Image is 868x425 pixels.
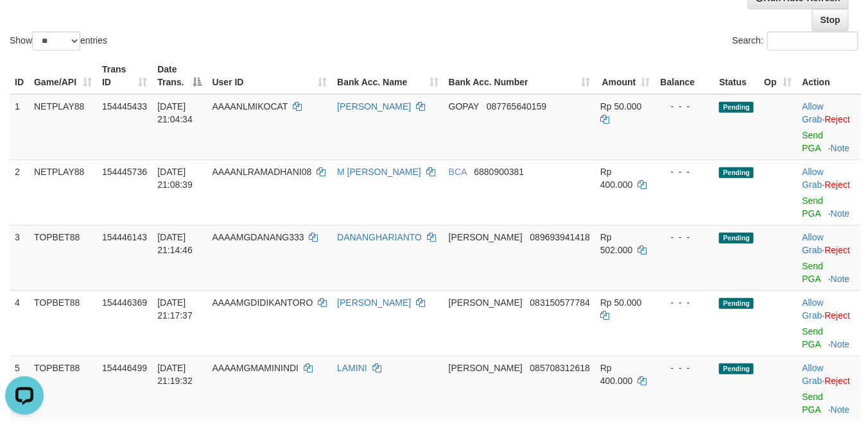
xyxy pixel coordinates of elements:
span: AAAAMGMAMININDI [213,363,299,373]
span: Rp 50.000 [600,297,642,308]
span: 154445433 [102,101,147,112]
div: - - - [661,362,709,374]
span: Copy 083150577784 to clipboard [530,297,590,308]
a: Send PGA [803,196,824,219]
th: User ID: activate to sort column ascending [207,58,333,94]
div: - - - [661,100,709,113]
a: Allow Grab [803,363,824,386]
a: Note [831,274,850,284]
td: TOPBET88 [29,356,97,421]
a: DANANGHARIANTO [337,232,422,242]
a: M [PERSON_NAME] [337,167,421,177]
a: Reject [825,114,851,124]
span: 154446499 [102,363,147,373]
a: Stop [812,9,849,31]
span: [DATE] 21:17:37 [157,297,193,321]
a: [PERSON_NAME] [337,101,411,112]
a: Allow Grab [803,232,824,255]
th: Amount: activate to sort column ascending [595,58,655,94]
a: Note [831,404,850,415]
th: ID [10,58,29,94]
td: · [797,160,861,225]
td: · [797,225,861,290]
td: · [797,356,861,421]
span: Copy 089693941418 to clipboard [530,232,590,242]
span: 154446143 [102,232,147,242]
span: Rp 400.000 [600,363,633,386]
a: Send PGA [803,261,824,284]
th: Balance [655,58,715,94]
td: 5 [10,356,29,421]
th: Date Trans.: activate to sort column descending [152,58,207,94]
td: TOPBET88 [29,290,97,356]
td: 2 [10,160,29,225]
span: 154445736 [102,167,147,177]
span: [PERSON_NAME] [449,363,523,373]
span: Pending [719,363,754,374]
th: Bank Acc. Name: activate to sort column ascending [332,58,444,94]
span: · [803,363,825,386]
span: AAAAMGDIDIKANTORO [213,297,313,308]
a: Allow Grab [803,167,824,190]
span: Pending [719,102,754,113]
input: Search: [767,31,858,51]
span: [DATE] 21:04:34 [157,101,193,124]
td: 1 [10,94,29,160]
span: 154446369 [102,297,147,308]
span: Pending [719,298,754,309]
span: · [803,167,825,190]
a: Reject [825,179,851,190]
td: 3 [10,225,29,290]
span: GOPAY [449,101,479,112]
a: Reject [825,245,851,255]
td: NETPLAY88 [29,94,97,160]
th: Op: activate to sort column ascending [759,58,797,94]
span: Pending [719,233,754,244]
a: Note [831,143,850,153]
select: Showentries [32,31,80,51]
span: AAAAMGDANANG333 [213,232,304,242]
span: [DATE] 21:08:39 [157,167,193,190]
button: Open LiveChat chat widget [5,5,44,44]
a: [PERSON_NAME] [337,297,411,308]
a: Reject [825,376,851,386]
span: Rp 50.000 [600,101,642,112]
span: Copy 6880900381 to clipboard [474,167,525,177]
a: Reject [825,310,851,321]
span: Copy 087765640159 to clipboard [487,101,546,112]
th: Action [797,58,861,94]
a: Send PGA [803,326,824,349]
a: Allow Grab [803,297,824,321]
span: AAAANLRAMADHANI08 [213,167,312,177]
th: Game/API: activate to sort column ascending [29,58,97,94]
td: NETPLAY88 [29,160,97,225]
th: Trans ID: activate to sort column ascending [97,58,152,94]
td: · [797,94,861,160]
td: 4 [10,290,29,356]
span: [DATE] 21:19:32 [157,363,193,386]
span: AAAANLMIKOCAT [213,101,288,112]
span: Copy 085708312618 to clipboard [530,363,590,373]
span: Pending [719,167,754,178]
a: Send PGA [803,130,824,153]
span: [PERSON_NAME] [449,232,523,242]
a: Note [831,339,850,349]
div: - - - [661,296,709,309]
span: · [803,101,825,124]
a: Send PGA [803,392,824,415]
div: - - - [661,231,709,244]
span: Rp 502.000 [600,232,633,255]
span: · [803,232,825,255]
a: LAMINI [337,363,367,373]
th: Bank Acc. Number: activate to sort column ascending [444,58,595,94]
span: [DATE] 21:14:46 [157,232,193,255]
a: Allow Grab [803,101,824,124]
th: Status [714,58,759,94]
a: Note [831,208,850,219]
label: Show entries [10,31,107,51]
span: BCA [449,167,467,177]
td: TOPBET88 [29,225,97,290]
td: · [797,290,861,356]
div: - - - [661,165,709,178]
span: Rp 400.000 [600,167,633,190]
